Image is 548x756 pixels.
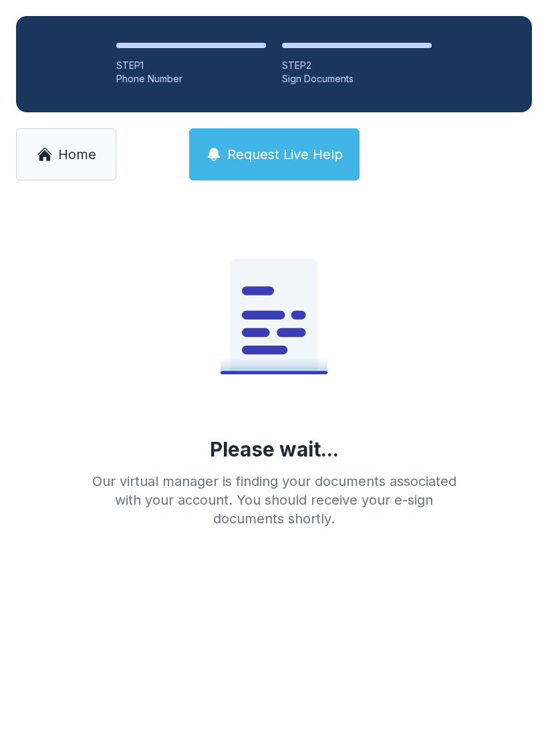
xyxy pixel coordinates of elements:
div: Our virtual manager is finding your documents associated with your account. You should receive yo... [82,472,466,528]
div: Please wait... [210,437,339,461]
span: Request Live Help [227,145,343,164]
span: Home [58,145,96,164]
div: STEP 2 [282,59,432,72]
div: Phone Number [116,72,266,86]
div: Sign Documents [282,72,432,86]
div: STEP 1 [116,59,266,72]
